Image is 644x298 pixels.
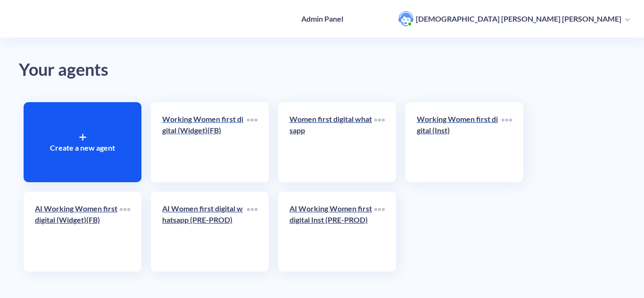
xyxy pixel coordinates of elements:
a: Women first digital whatsapp [289,113,374,171]
button: user photo[DEMOGRAPHIC_DATA] [PERSON_NAME] [PERSON_NAME] [394,10,635,27]
a: Working Women first digital (Inst) [417,113,502,171]
div: Your agents [19,56,625,83]
p: AI Working Women first digital (Widget)(FB) [35,203,120,226]
a: AI Women first digital whatsapp (PRE-PROD) [162,203,247,260]
a: AI Working Women first digital Inst (PRE-PROD) [289,203,374,260]
p: Working Women first digital (Widget)(FB) [162,113,247,136]
h4: Admin Panel [301,14,343,23]
a: Working Women first digital (Widget)(FB) [162,113,247,171]
p: AI Women first digital whatsapp (PRE-PROD) [162,203,247,226]
img: user photo [398,11,413,26]
p: [DEMOGRAPHIC_DATA] [PERSON_NAME] [PERSON_NAME] [416,14,621,24]
p: Working Women first digital (Inst) [417,113,502,136]
p: AI Working Women first digital Inst (PRE-PROD) [289,203,374,226]
a: AI Working Women first digital (Widget)(FB) [35,203,120,260]
p: Women first digital whatsapp [289,113,374,136]
p: Create a new agent [50,142,115,153]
